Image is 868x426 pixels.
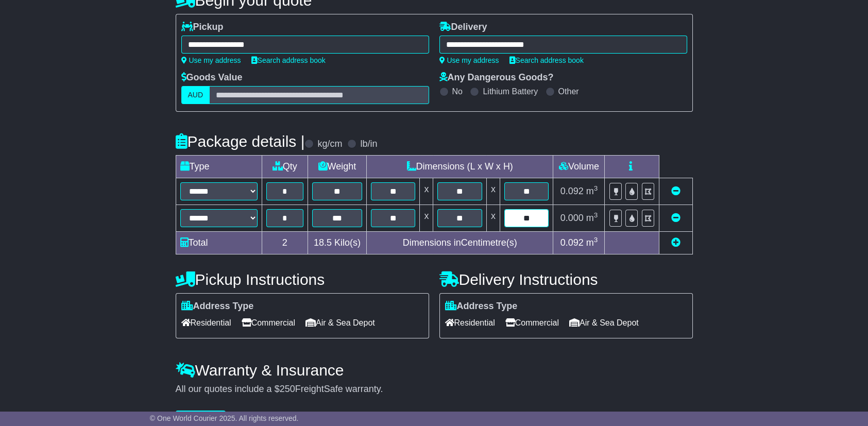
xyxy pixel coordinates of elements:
sup: 3 [594,184,598,192]
td: x [486,205,500,232]
label: No [452,87,463,96]
h4: Delivery Instructions [439,271,693,288]
a: Add new item [671,237,680,248]
span: 250 [280,384,295,394]
a: Search address book [251,56,326,64]
span: Commercial [242,315,295,331]
label: Other [558,87,579,96]
td: Kilo(s) [308,232,366,254]
label: AUD [181,86,210,104]
a: Search address book [509,56,584,64]
label: Address Type [181,301,254,312]
span: © One World Courier 2025. All rights reserved. [150,414,299,422]
td: Dimensions (L x W x H) [366,156,553,178]
h4: Package details | [176,133,305,150]
span: m [586,237,598,248]
span: 0.092 [560,237,584,248]
a: Remove this item [671,213,680,223]
td: Weight [308,156,366,178]
td: x [486,178,500,205]
sup: 3 [594,236,598,244]
span: Residential [445,315,495,331]
span: m [586,213,598,223]
a: Use my address [181,56,241,64]
td: Volume [553,156,605,178]
td: Qty [262,156,308,178]
label: Address Type [445,301,518,312]
a: Remove this item [671,186,680,196]
span: 0.000 [560,213,584,223]
span: Air & Sea Depot [305,315,375,331]
label: Goods Value [181,72,243,83]
td: Type [176,156,262,178]
label: Pickup [181,22,224,33]
span: Commercial [505,315,559,331]
h4: Warranty & Insurance [176,362,693,379]
span: Air & Sea Depot [569,315,639,331]
label: kg/cm [317,139,342,150]
td: Dimensions in Centimetre(s) [366,232,553,254]
td: x [420,178,433,205]
td: Total [176,232,262,254]
span: 0.092 [560,186,584,196]
label: Delivery [439,22,487,33]
td: 2 [262,232,308,254]
span: m [586,186,598,196]
sup: 3 [594,211,598,219]
label: lb/in [360,139,377,150]
a: Use my address [439,56,499,64]
td: x [420,205,433,232]
h4: Pickup Instructions [176,271,429,288]
label: Any Dangerous Goods? [439,72,554,83]
span: Residential [181,315,231,331]
label: Lithium Battery [483,87,538,96]
span: 18.5 [314,237,332,248]
div: All our quotes include a $ FreightSafe warranty. [176,384,693,395]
